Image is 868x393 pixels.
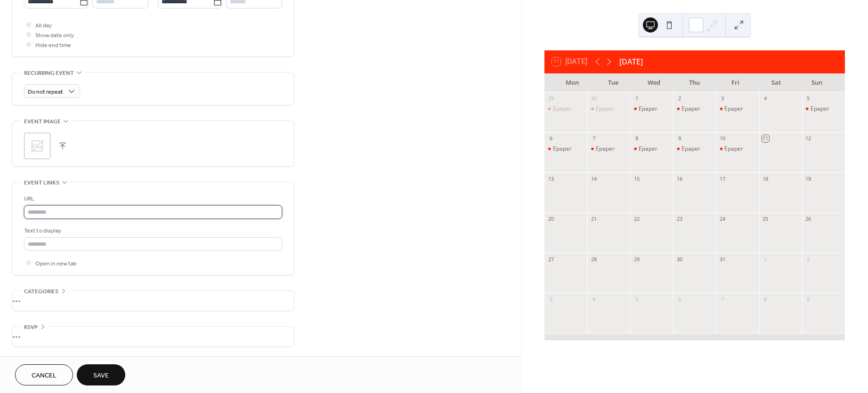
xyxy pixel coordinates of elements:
div: 22 [633,216,640,223]
div: 6 [676,296,683,303]
span: Show date only [35,31,74,40]
div: 20 [547,216,554,223]
div: Epaper [724,145,743,153]
div: Epaper [802,105,845,113]
div: Epaper [596,145,615,153]
div: ; [24,133,50,159]
div: 26 [805,216,812,223]
div: 14 [590,175,597,182]
span: Cancel [32,371,57,381]
div: 2 [676,95,683,102]
div: ••• [12,327,294,346]
div: 24 [719,216,726,223]
div: 7 [590,135,597,142]
div: 8 [762,296,769,303]
div: Epaper [639,105,657,113]
div: 9 [805,296,812,303]
div: 27 [547,256,554,263]
div: 5 [805,95,812,102]
div: 15 [633,175,640,182]
button: Cancel [15,364,73,385]
span: All day [35,21,52,31]
div: 30 [676,256,683,263]
div: [DATE] [619,56,643,67]
span: Open in new tab [35,259,77,269]
div: Epaper [681,145,700,153]
div: Epaper [544,105,587,113]
div: 12 [805,135,812,142]
div: 8 [633,135,640,142]
div: Epaper [673,105,716,113]
div: 17 [719,175,726,182]
div: Wed [633,73,674,92]
div: Text to display [24,226,280,236]
div: Epaper [553,105,572,113]
div: Tue [592,73,633,92]
div: 28 [590,256,597,263]
div: ••• [12,291,294,311]
div: Fri [715,73,756,92]
div: 10 [719,135,726,142]
div: 7 [719,296,726,303]
div: 21 [590,216,597,223]
div: 30 [590,95,597,102]
div: 19 [805,175,812,182]
div: Epaper [587,105,630,113]
div: 4 [590,296,597,303]
div: 1 [633,95,640,102]
div: 3 [547,296,554,303]
div: Mon [552,73,593,92]
div: 9 [676,135,683,142]
div: 29 [547,95,554,102]
div: Epaper [630,145,673,153]
div: Epaper [724,105,743,113]
span: RSVP [24,322,38,332]
div: 11 [762,135,769,142]
div: URL [24,194,280,204]
div: Epaper [587,145,630,153]
div: 16 [676,175,683,182]
div: 29 [633,256,640,263]
div: Epaper [639,145,657,153]
div: 5 [633,296,640,303]
div: Sun [796,73,837,92]
div: Epaper [681,105,700,113]
div: Epaper [716,145,759,153]
div: Epaper [811,105,829,113]
div: Epaper [553,145,572,153]
span: Event links [24,178,59,188]
button: Save [77,364,125,385]
div: 2 [805,256,812,263]
div: 25 [762,216,769,223]
div: Thu [674,73,715,92]
div: Sat [756,73,797,92]
span: Hide end time [35,40,71,50]
div: 23 [676,216,683,223]
div: 31 [719,256,726,263]
div: Epaper [673,145,716,153]
div: 1 [762,256,769,263]
div: 18 [762,175,769,182]
span: Categories [24,287,58,297]
div: Epaper [716,105,759,113]
div: 6 [547,135,554,142]
span: Recurring event [24,68,74,78]
span: Event image [24,117,61,127]
div: Epaper [596,105,615,113]
div: Epaper [544,145,587,153]
div: 4 [762,95,769,102]
div: 13 [547,175,554,182]
div: Epaper [630,105,673,113]
span: Do not repeat [28,87,63,97]
span: Save [93,371,109,381]
div: 3 [719,95,726,102]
